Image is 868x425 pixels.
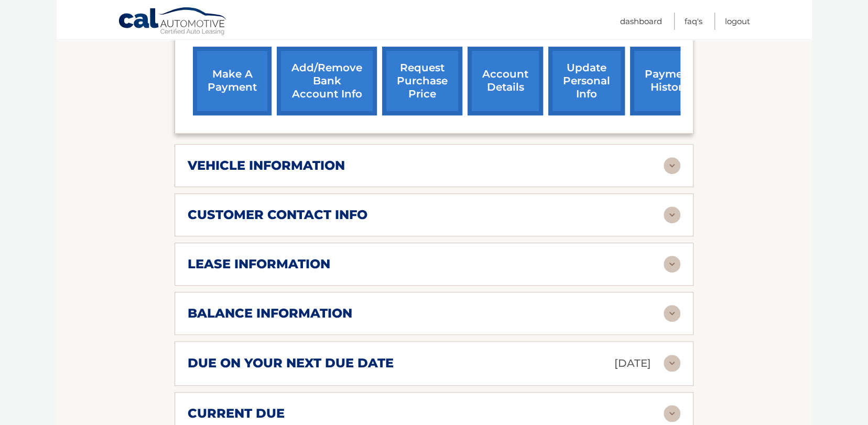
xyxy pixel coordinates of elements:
[725,13,750,30] a: Logout
[664,355,680,372] img: accordion-rest.svg
[382,47,462,115] a: request purchase price
[614,354,651,373] p: [DATE]
[620,13,662,30] a: Dashboard
[664,405,680,422] img: accordion-rest.svg
[188,256,330,272] h2: lease information
[188,207,367,223] h2: customer contact info
[188,306,352,321] h2: balance information
[468,47,543,115] a: account details
[118,7,228,37] a: Cal Automotive
[630,47,709,115] a: payment history
[277,47,377,115] a: Add/Remove bank account info
[188,158,345,173] h2: vehicle information
[664,256,680,273] img: accordion-rest.svg
[664,157,680,174] img: accordion-rest.svg
[664,305,680,322] img: accordion-rest.svg
[548,47,625,115] a: update personal info
[193,47,272,115] a: make a payment
[685,13,702,30] a: FAQ's
[188,406,285,421] h2: current due
[664,206,680,223] img: accordion-rest.svg
[188,355,394,371] h2: due on your next due date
